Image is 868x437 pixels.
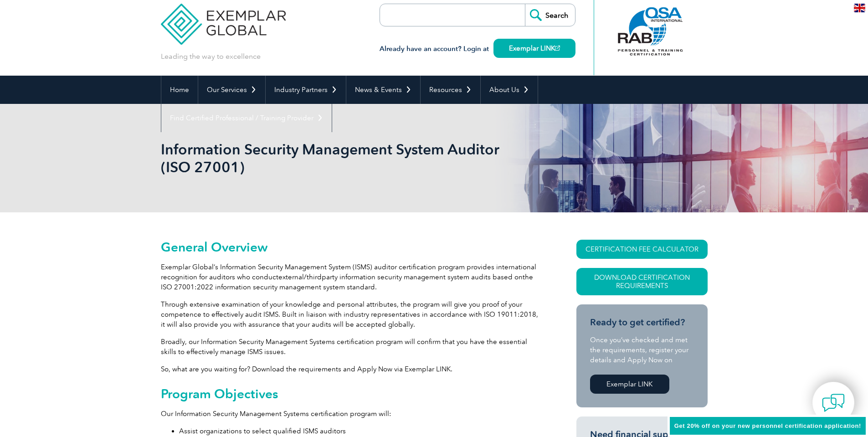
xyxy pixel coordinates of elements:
a: Exemplar LINK [590,375,669,394]
p: Broadly, our Information Security Management Systems certification program will confirm that you ... [161,337,544,357]
a: News & Events [346,76,420,104]
span: external/third [278,273,322,281]
a: Our Services [198,76,265,104]
a: Exemplar LINK [493,39,575,58]
a: Download Certification Requirements [576,268,708,295]
h2: Program Objectives [161,386,544,401]
h3: Already have an account? Login at [380,43,575,55]
a: Find Certified Professional / Training Provider [161,104,332,132]
input: Search [525,4,575,26]
a: Resources [421,76,480,104]
p: Through extensive examination of your knowledge and personal attributes, the program will give yo... [161,299,544,329]
p: Our Information Security Management Systems certification program will: [161,409,544,419]
span: Get 20% off on your new personnel certification application! [674,422,861,429]
h3: Ready to get certified? [590,317,694,328]
a: CERTIFICATION FEE CALCULATOR [576,240,708,259]
h1: Information Security Management System Auditor (ISO 27001) [161,140,511,176]
img: en [854,4,865,12]
span: party information security management system audits based on [322,273,523,281]
li: Assist organizations to select qualified ISMS auditors [179,426,544,436]
h2: General Overview [161,240,544,254]
a: About Us [481,76,538,104]
p: Leading the way to excellence [161,51,261,62]
p: Exemplar Global’s Information Security Management System (ISMS) auditor certification program pro... [161,262,544,292]
p: So, what are you waiting for? Download the requirements and Apply Now via Exemplar LINK. [161,364,544,374]
a: Industry Partners [266,76,346,104]
img: contact-chat.png [822,391,845,414]
a: Home [161,76,198,104]
img: open_square.png [555,46,560,51]
p: Once you’ve checked and met the requirements, register your details and Apply Now on [590,335,694,365]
